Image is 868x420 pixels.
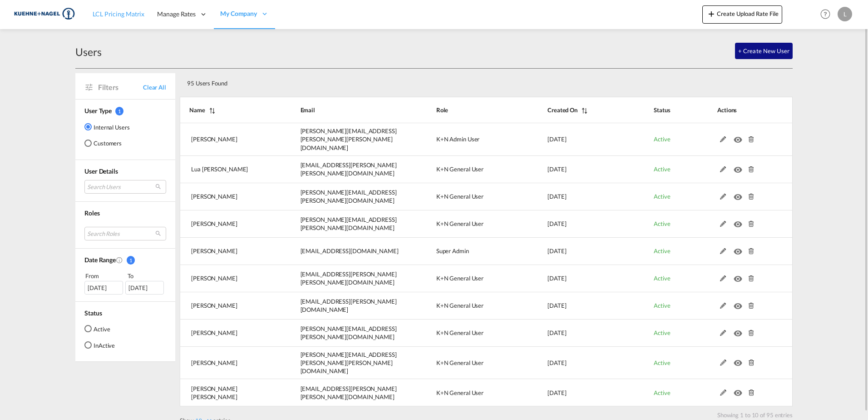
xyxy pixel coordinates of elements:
[436,302,483,309] span: K+N General User
[180,238,278,265] td: Dinesh Kumar
[654,247,670,255] span: Active
[525,210,631,238] td: 2025-08-14
[116,256,123,264] md-icon: Created On
[735,43,793,59] button: + Create New User
[734,164,745,170] md-icon: icon-eye
[191,329,237,336] span: [PERSON_NAME]
[414,97,525,123] th: Role
[191,220,237,227] span: [PERSON_NAME]
[115,107,123,115] span: 1
[734,387,745,394] md-icon: icon-eye
[414,238,525,265] td: Super Admin
[191,165,248,173] span: Lua [PERSON_NAME]
[547,193,566,200] span: [DATE]
[525,265,631,292] td: 2025-07-17
[84,271,166,294] span: From To [DATE][DATE]
[278,379,414,406] td: aenis.lankenau@kuehne-nagel.com
[436,165,483,173] span: K+N General User
[436,193,483,200] span: K+N General User
[84,309,102,317] span: Status
[180,97,278,123] th: Name
[436,135,480,143] span: K+N Admin User
[191,275,237,282] span: [PERSON_NAME]
[127,271,167,280] div: To
[180,156,278,183] td: Lua Carrieri
[436,220,483,227] span: K+N General User
[180,183,278,210] td: Prasenjit Ghosh
[191,302,237,309] span: [PERSON_NAME]
[547,275,566,282] span: [DATE]
[734,246,745,252] md-icon: icon-eye
[525,238,631,265] td: 2025-08-05
[301,351,397,375] span: [PERSON_NAME][EMAIL_ADDRESS][PERSON_NAME][PERSON_NAME][DOMAIN_NAME]
[525,123,631,156] td: 2025-09-17
[278,265,414,292] td: carolina.goncalves@kuehne-nagel.com
[838,7,852,21] div: L
[818,6,833,22] span: Help
[301,247,399,255] span: [EMAIL_ADDRESS][DOMAIN_NAME]
[734,191,745,198] md-icon: icon-eye
[525,183,631,210] td: 2025-09-17
[278,210,414,238] td: pascal.zellweger@kuehne-nagel.com
[84,271,124,280] div: From
[414,265,525,292] td: K+N General User
[180,210,278,238] td: Pascal Zellweger
[436,329,483,336] span: K+N General User
[436,359,483,366] span: K+N General User
[734,219,745,225] md-icon: icon-eye
[654,302,670,309] span: Active
[414,347,525,380] td: K+N General User
[654,275,670,282] span: Active
[414,123,525,156] td: K+N Admin User
[654,165,670,173] span: Active
[93,10,144,18] span: LCL Pricing Matrix
[84,122,130,131] md-radio-button: Internal Users
[734,300,745,307] md-icon: icon-eye
[301,127,397,151] span: [PERSON_NAME][EMAIL_ADDRESS][PERSON_NAME][PERSON_NAME][DOMAIN_NAME]
[14,4,75,25] img: 36441310f41511efafde313da40ec4a4.png
[436,389,483,396] span: K+N General User
[654,193,670,200] span: Active
[125,281,164,295] div: [DATE]
[84,324,115,333] md-radio-button: Active
[180,292,278,320] td: Ramunas Uldukis
[734,273,745,280] md-icon: icon-eye
[734,134,745,140] md-icon: icon-eye
[525,97,631,123] th: Created On
[301,385,397,400] span: [EMAIL_ADDRESS][PERSON_NAME][PERSON_NAME][DOMAIN_NAME]
[414,183,525,210] td: K+N General User
[180,320,278,347] td: Thomas Harder
[547,247,566,255] span: [DATE]
[278,238,414,265] td: dinesh.kumar@freightify.co
[654,135,670,143] span: Active
[631,97,695,123] th: Status
[414,156,525,183] td: K+N General User
[547,165,566,173] span: [DATE]
[547,302,566,309] span: [DATE]
[84,256,116,264] span: Date Range
[278,97,414,123] th: Email
[278,123,414,156] td: mohamed.abdulkadir@kuehne-nagel.com
[436,247,469,255] span: Super Admin
[191,359,237,366] span: [PERSON_NAME]
[278,320,414,347] td: thomas.harder@kuehne-nagel.com
[654,359,670,366] span: Active
[525,156,631,183] td: 2025-09-17
[734,328,745,334] md-icon: icon-eye
[818,6,838,23] div: Help
[301,325,397,340] span: [PERSON_NAME][EMAIL_ADDRESS][PERSON_NAME][DOMAIN_NAME]
[84,340,115,350] md-radio-button: InActive
[525,379,631,406] td: 2025-06-04
[547,329,566,336] span: [DATE]
[436,275,483,282] span: K+N General User
[654,220,670,227] span: Active
[547,220,566,227] span: [DATE]
[525,292,631,320] td: 2025-07-15
[414,379,525,406] td: K+N General User
[301,216,397,231] span: [PERSON_NAME][EMAIL_ADDRESS][PERSON_NAME][DOMAIN_NAME]
[84,281,123,295] div: [DATE]
[278,183,414,210] td: prasenjit.ghosh@kuehne-nagel.com
[278,292,414,320] td: ramunas.uldukis@kuehne-nagel.com
[547,389,566,396] span: [DATE]
[301,189,397,204] span: [PERSON_NAME][EMAIL_ADDRESS][PERSON_NAME][DOMAIN_NAME]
